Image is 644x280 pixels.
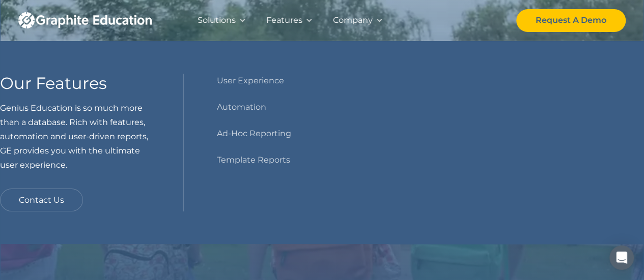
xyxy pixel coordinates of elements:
[266,13,302,27] div: Features
[216,74,284,88] a: User Experience
[216,153,290,167] a: Template Reports
[609,245,634,270] div: Open Intercom Messenger
[19,193,64,207] div: Contact Us
[198,13,236,27] div: Solutions
[216,100,266,114] a: Automation
[333,13,373,27] div: Company
[516,9,626,32] a: Request A Demo
[536,13,606,27] div: Request A Demo
[216,127,291,141] a: Ad-Hoc Reporting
